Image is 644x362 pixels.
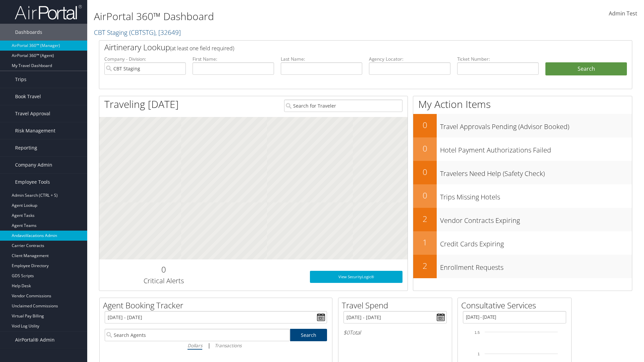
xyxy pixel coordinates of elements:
[413,114,632,137] a: 0Travel Approvals Pending (Advisor Booked)
[413,137,632,161] a: 0Hotel Payment Authorizations Failed
[413,213,437,225] h2: 2
[457,56,539,62] label: Ticket Number:
[104,42,583,53] h2: Airtinerary Lookup
[15,331,55,348] span: AirPortal® Admin
[609,10,637,17] span: Admin Test
[478,352,480,356] tspan: 1
[15,71,26,88] span: Trips
[440,119,632,131] h3: Travel Approvals Pending (Advisor Booked)
[215,342,241,349] i: Transactions
[342,300,452,311] h2: Travel Spend
[343,329,447,336] h6: Total
[15,122,55,139] span: Risk Management
[129,28,155,37] span: ( CBTSTG )
[413,119,437,131] h2: 0
[94,9,456,23] h1: AirPortal 360™ Dashboard
[105,329,290,341] input: Search Agents
[413,143,437,154] h2: 0
[440,166,632,178] h3: Travelers Need Help (Safety Check)
[284,100,402,112] input: Search for Traveler
[609,3,637,24] a: Admin Test
[15,4,82,20] img: airportal-logo.png
[413,97,632,111] h1: My Action Items
[440,213,632,225] h3: Vendor Contracts Expiring
[413,208,632,231] a: 2Vendor Contracts Expiring
[15,24,42,41] span: Dashboards
[545,62,627,76] button: Search
[413,184,632,208] a: 0Trips Missing Hotels
[281,56,362,62] label: Last Name:
[440,142,632,155] h3: Hotel Payment Authorizations Failed
[369,56,450,62] label: Agency Locator:
[15,105,50,122] span: Travel Approval
[440,259,632,272] h3: Enrollment Requests
[103,300,332,311] h2: Agent Booking Tracker
[440,236,632,249] h3: Credit Cards Expiring
[413,231,632,255] a: 1Credit Cards Expiring
[193,56,274,62] label: First Name:
[475,330,480,335] tspan: 1.5
[343,329,350,336] span: $0
[187,342,202,349] i: Dollars
[15,157,52,173] span: Company Admin
[170,45,234,52] span: (at least one field required)
[413,237,437,248] h2: 1
[310,271,402,283] a: View SecurityLogic®
[104,56,186,62] label: Company - Division:
[15,174,50,190] span: Employee Tools
[413,255,632,278] a: 2Enrollment Requests
[413,260,437,271] h2: 2
[413,161,632,184] a: 0Travelers Need Help (Safety Check)
[104,97,179,111] h1: Traveling [DATE]
[440,189,632,202] h3: Trips Missing Hotels
[413,190,437,201] h2: 0
[104,264,223,275] h2: 0
[15,88,41,105] span: Book Travel
[290,329,327,341] a: Search
[104,276,223,286] h3: Critical Alerts
[155,28,181,37] span: , [ 32649 ]
[105,341,327,350] div: |
[461,300,571,311] h2: Consultative Services
[413,166,437,178] h2: 0
[94,28,181,37] a: CBT Staging
[15,139,37,156] span: Reporting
